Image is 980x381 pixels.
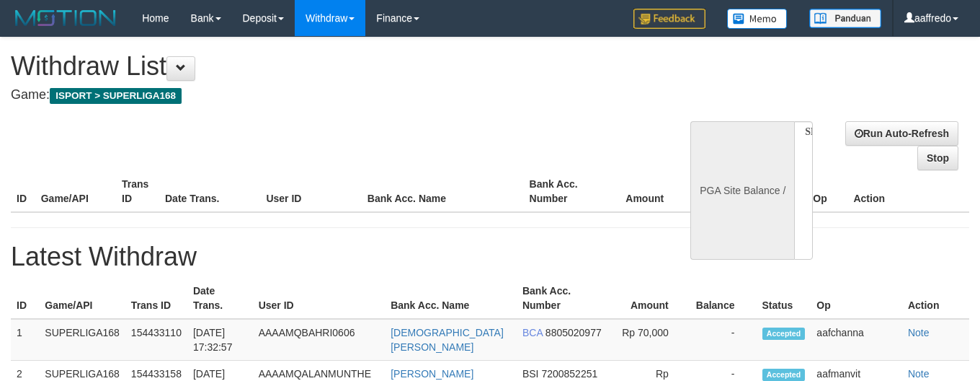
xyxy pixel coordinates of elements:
[39,278,125,319] th: Game/API
[690,121,794,260] div: PGA Site Balance /
[522,327,543,338] span: BCA
[362,171,524,212] th: Bank Acc. Name
[811,319,902,361] td: aafchanna
[159,171,260,212] th: Date Trans.
[391,327,504,353] a: [DEMOGRAPHIC_DATA][PERSON_NAME]
[690,278,757,319] th: Balance
[187,319,253,361] td: [DATE] 17:32:57
[50,88,182,104] span: ISPORT > SUPERLIGA168
[633,9,705,29] img: Feedback.jpg
[807,171,847,212] th: Op
[524,171,605,212] th: Bank Acc. Number
[809,9,881,28] img: panduan.png
[35,171,116,212] th: Game/API
[685,171,759,212] th: Balance
[541,368,597,380] span: 7200852251
[612,319,690,361] td: Rp 70,000
[253,278,386,319] th: User ID
[39,319,125,361] td: SUPERLIGA168
[391,368,473,380] a: [PERSON_NAME]
[11,278,39,319] th: ID
[11,242,969,271] h1: Latest Withdraw
[908,327,930,338] a: Note
[757,278,811,319] th: Status
[845,121,958,146] a: Run Auto-Refresh
[917,146,958,170] a: Stop
[811,278,902,319] th: Op
[11,171,35,212] th: ID
[545,327,602,338] span: 8805020977
[125,319,187,361] td: 154433110
[908,368,930,380] a: Note
[847,171,969,212] th: Action
[762,369,806,381] span: Accepted
[727,9,788,29] img: Button%20Memo.svg
[125,278,187,319] th: Trans ID
[517,278,612,319] th: Bank Acc. Number
[605,171,685,212] th: Amount
[11,88,639,102] h4: Game:
[11,7,120,29] img: MOTION_logo.png
[690,319,757,361] td: -
[11,52,639,81] h1: Withdraw List
[522,368,539,380] span: BSI
[187,278,253,319] th: Date Trans.
[612,278,690,319] th: Amount
[902,278,969,319] th: Action
[762,328,806,340] span: Accepted
[116,171,159,212] th: Trans ID
[11,319,39,361] td: 1
[385,278,517,319] th: Bank Acc. Name
[260,171,361,212] th: User ID
[253,319,386,361] td: AAAAMQBAHRI0606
